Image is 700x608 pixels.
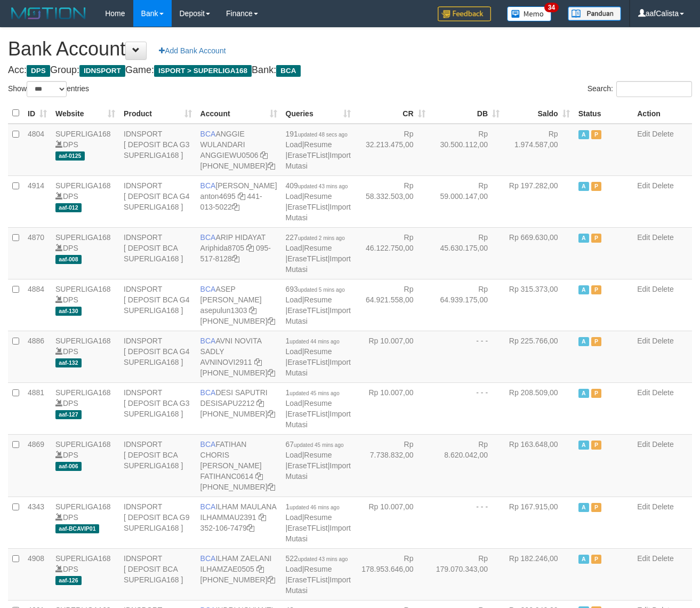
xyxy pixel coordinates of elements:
[27,65,50,77] span: DPS
[119,124,196,176] td: IDNSPORT [ DEPOSIT BCA G3 SUPERLIGA168 ]
[260,151,268,159] a: Copy ANGGIEWU0506 to clipboard
[304,244,332,252] a: Resume
[652,233,673,242] a: Delete
[304,192,332,201] a: Resume
[51,103,119,124] th: Website: activate to sort column ascending
[200,151,259,159] a: ANGGIEWU0506
[55,130,111,138] a: SUPERLIGA168
[286,337,351,377] span: | | |
[55,440,111,449] a: SUPERLIGA168
[574,103,633,124] th: Status
[298,132,348,138] span: updated 48 secs ago
[55,337,111,345] a: SUPERLIGA168
[304,451,332,459] a: Resume
[355,175,430,227] td: Rp 58.332.503,00
[430,382,504,434] td: - - -
[55,410,82,419] span: aaf-127
[256,399,264,407] a: Copy DESISAPU2212 to clipboard
[504,279,574,331] td: Rp 315.373,00
[286,347,302,356] a: Load
[51,382,119,434] td: DPS
[23,331,51,382] td: 4886
[304,347,332,356] a: Resume
[119,548,196,600] td: IDNSPORT [ DEPOSIT BCA SUPERLIGA168 ]
[504,331,574,382] td: Rp 225.766,00
[637,554,650,563] a: Edit
[200,472,253,481] a: FATIHANC0614
[232,203,239,211] a: Copy 4410135022 to clipboard
[255,472,263,481] a: Copy FATIHANC0614 to clipboard
[154,65,252,77] span: ISPORT > SUPERLIGA168
[51,124,119,176] td: DPS
[504,103,574,124] th: Saldo: activate to sort column ascending
[55,388,111,397] a: SUPERLIGA168
[504,382,574,434] td: Rp 208.509,00
[652,285,673,293] a: Delete
[286,306,351,325] a: Import Mutasi
[637,440,650,449] a: Edit
[287,254,327,263] a: EraseTFList
[286,285,345,293] span: 693
[23,279,51,331] td: 4884
[287,151,327,159] a: EraseTFList
[286,244,302,252] a: Load
[286,399,302,407] a: Load
[504,124,574,176] td: Rp 1.974.587,00
[286,554,348,563] span: 522
[289,390,339,396] span: updated 45 mins ago
[196,124,281,176] td: ANGGIE WULANDARI [PHONE_NUMBER]
[591,234,602,243] span: Paused
[287,306,327,315] a: EraseTFList
[23,227,51,279] td: 4870
[430,175,504,227] td: Rp 59.000.147,00
[119,382,196,434] td: IDNSPORT [ DEPOSIT BCA G3 SUPERLIGA168 ]
[652,337,673,345] a: Delete
[633,103,692,124] th: Action
[119,103,196,124] th: Product: activate to sort column ascending
[286,554,351,595] span: | | |
[196,227,281,279] td: ARIP HIDAYAT 095-517-8128
[196,382,281,434] td: DESI SAPUTRI [PHONE_NUMBER]
[8,5,89,21] img: MOTION_logo.png
[298,287,345,293] span: updated 5 mins ago
[200,181,216,190] span: BCA
[238,192,245,201] a: Copy anton4695 to clipboard
[591,555,602,564] span: Paused
[637,502,650,511] a: Edit
[287,410,327,418] a: EraseTFList
[55,255,82,264] span: aaf-008
[544,3,559,12] span: 34
[51,279,119,331] td: DPS
[119,497,196,548] td: IDNSPORT [ DEPOSIT BCA G9 SUPERLIGA168 ]
[196,175,281,227] td: [PERSON_NAME] 441-013-5022
[55,502,111,511] a: SUPERLIGA168
[55,203,82,212] span: aaf-012
[23,548,51,600] td: 4908
[578,441,589,450] span: Active
[249,306,256,315] a: Copy asepulun1303 to clipboard
[286,203,351,222] a: Import Mutasi
[430,548,504,600] td: Rp 179.070.343,00
[438,6,491,21] img: Feedback.jpg
[430,497,504,548] td: - - -
[286,524,351,543] a: Import Mutasi
[286,513,302,522] a: Load
[200,388,216,397] span: BCA
[286,151,351,170] a: Import Mutasi
[27,81,67,97] select: Showentries
[287,575,327,584] a: EraseTFList
[637,130,650,138] a: Edit
[51,331,119,382] td: DPS
[55,285,111,293] a: SUPERLIGA168
[286,337,340,345] span: 1
[286,181,351,222] span: | | |
[286,130,348,138] span: 191
[286,461,351,481] a: Import Mutasi
[652,502,673,511] a: Delete
[200,306,247,315] a: asepulun1303
[298,235,345,241] span: updated 2 mins ago
[281,103,355,124] th: Queries: activate to sort column ascending
[355,227,430,279] td: Rp 46.122.750,00
[578,389,589,398] span: Active
[591,130,602,139] span: Paused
